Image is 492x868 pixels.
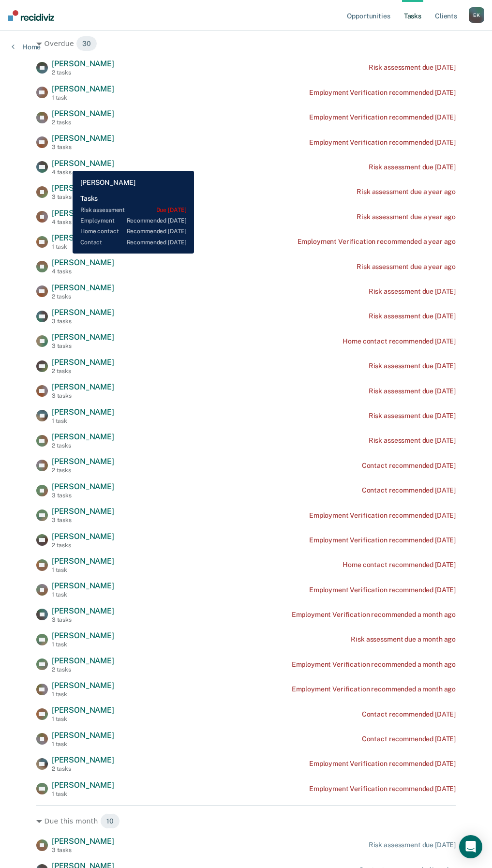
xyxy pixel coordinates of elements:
span: [PERSON_NAME] [52,656,114,665]
div: Employment Verification recommended [DATE] [309,113,456,121]
div: Risk assessment due [DATE] [369,841,456,849]
div: 1 task [52,741,114,748]
div: 2 tasks [52,442,114,449]
div: Employment Verification recommended [DATE] [309,785,456,793]
span: [PERSON_NAME] [52,109,114,118]
div: 1 task [52,591,114,598]
div: Contact recommended [DATE] [362,462,456,470]
div: 1 task [52,243,114,250]
div: 1 task [52,641,114,648]
span: [PERSON_NAME] [52,556,114,566]
div: 1 task [52,418,114,424]
div: 3 tasks [52,343,114,349]
div: Risk assessment due a year ago [357,263,456,271]
div: 4 tasks [52,268,114,275]
div: Risk assessment due [DATE] [369,436,456,445]
span: [PERSON_NAME] [52,183,114,193]
div: 4 tasks [52,169,114,176]
div: Employment Verification recommended a year ago [298,238,456,246]
div: 2 tasks [52,765,114,772]
span: [PERSON_NAME] [52,358,114,367]
span: [PERSON_NAME] [52,233,114,242]
div: Due this month 10 [36,813,456,829]
div: Employment Verification recommended [DATE] [309,586,456,594]
div: 2 tasks [52,119,114,126]
div: Employment Verification recommended [DATE] [309,536,456,544]
div: 2 tasks [52,467,114,474]
div: 1 task [52,94,114,101]
div: 3 tasks [52,517,114,524]
button: EK [469,7,484,23]
div: Risk assessment due [DATE] [369,163,456,171]
div: Employment Verification recommended [DATE] [309,511,456,520]
div: Risk assessment due [DATE] [369,63,456,72]
div: 3 tasks [52,847,114,853]
span: [PERSON_NAME] [52,432,114,441]
div: Contact recommended [DATE] [362,710,456,718]
div: 1 task [52,791,114,797]
div: 3 tasks [52,194,114,200]
div: Employment Verification recommended a month ago [292,685,456,693]
img: Recidiviz [8,10,54,21]
div: Employment Verification recommended a month ago [292,660,456,669]
div: 2 tasks [52,666,114,673]
div: Risk assessment due [DATE] [369,412,456,420]
span: [PERSON_NAME] [52,631,114,640]
span: [PERSON_NAME] [52,457,114,466]
div: 2 tasks [52,368,114,374]
div: Home contact recommended [DATE] [343,337,456,345]
span: [PERSON_NAME] [52,755,114,764]
div: 3 tasks [52,616,114,623]
div: Contact recommended [DATE] [362,735,456,743]
div: Risk assessment due a year ago [357,213,456,221]
div: Risk assessment due a year ago [357,188,456,196]
div: Employment Verification recommended a month ago [292,611,456,619]
span: [PERSON_NAME] [52,209,114,218]
div: E K [469,7,484,23]
a: Home [12,43,41,51]
div: Risk assessment due [DATE] [369,287,456,296]
div: 2 tasks [52,542,114,549]
span: [PERSON_NAME] [52,382,114,391]
div: Employment Verification recommended [DATE] [309,760,456,768]
span: 30 [76,36,97,51]
div: Home contact recommended [DATE] [343,561,456,569]
div: Employment Verification recommended [DATE] [309,138,456,147]
div: Employment Verification recommended [DATE] [309,89,456,97]
div: Risk assessment due a month ago [351,635,456,644]
span: [PERSON_NAME] [52,283,114,292]
span: [PERSON_NAME] [52,159,114,168]
span: [PERSON_NAME] [52,482,114,491]
div: Overdue 30 [36,36,456,51]
div: 1 task [52,567,114,573]
div: 3 tasks [52,144,114,150]
span: [PERSON_NAME] [52,780,114,790]
span: [PERSON_NAME] [52,84,114,93]
span: 10 [100,813,120,829]
div: Risk assessment due [DATE] [369,362,456,370]
div: Risk assessment due [DATE] [369,387,456,395]
span: [PERSON_NAME] [52,308,114,317]
div: Contact recommended [DATE] [362,486,456,494]
div: 3 tasks [52,392,114,399]
span: [PERSON_NAME] [52,581,114,590]
div: 2 tasks [52,69,114,76]
span: [PERSON_NAME] [52,407,114,417]
span: [PERSON_NAME] [52,731,114,740]
span: [PERSON_NAME] [52,606,114,615]
div: Risk assessment due [DATE] [369,312,456,320]
span: [PERSON_NAME] [52,532,114,541]
span: [PERSON_NAME] [52,681,114,690]
div: 4 tasks [52,219,114,225]
span: [PERSON_NAME] [52,507,114,516]
div: Open Intercom Messenger [459,835,482,858]
div: 2 tasks [52,293,114,300]
span: [PERSON_NAME] [52,258,114,267]
div: 1 task [52,716,114,722]
div: 3 tasks [52,318,114,325]
div: 1 task [52,691,114,698]
span: [PERSON_NAME] [52,332,114,342]
span: [PERSON_NAME] [52,134,114,143]
span: [PERSON_NAME] [52,59,114,68]
span: [PERSON_NAME] [52,837,114,846]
